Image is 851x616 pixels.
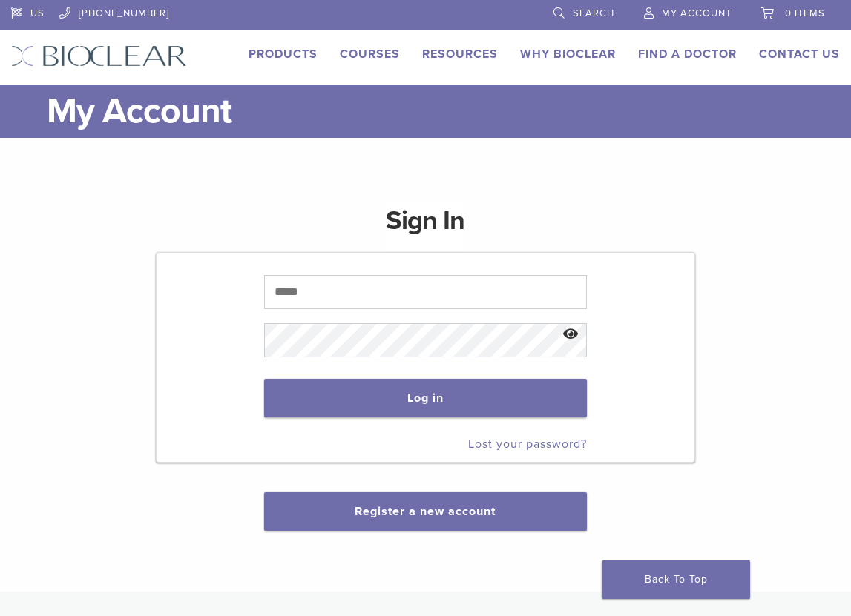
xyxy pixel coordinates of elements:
[249,47,318,62] a: Products
[520,47,616,62] a: Why Bioclear
[340,47,400,62] a: Courses
[264,379,586,417] button: Log in
[638,47,737,62] a: Find A Doctor
[422,47,498,62] a: Resources
[785,7,825,19] span: 0 items
[554,316,586,354] button: Show password
[468,437,587,451] a: Lost your password?
[573,7,614,19] span: Search
[386,203,464,251] h1: Sign In
[47,85,840,138] h1: My Account
[264,492,588,531] button: Register a new account
[662,7,732,19] span: My Account
[355,504,496,519] a: Register a new account
[602,560,750,599] a: Back To Top
[759,47,840,62] a: Contact Us
[11,45,187,67] img: Bioclear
